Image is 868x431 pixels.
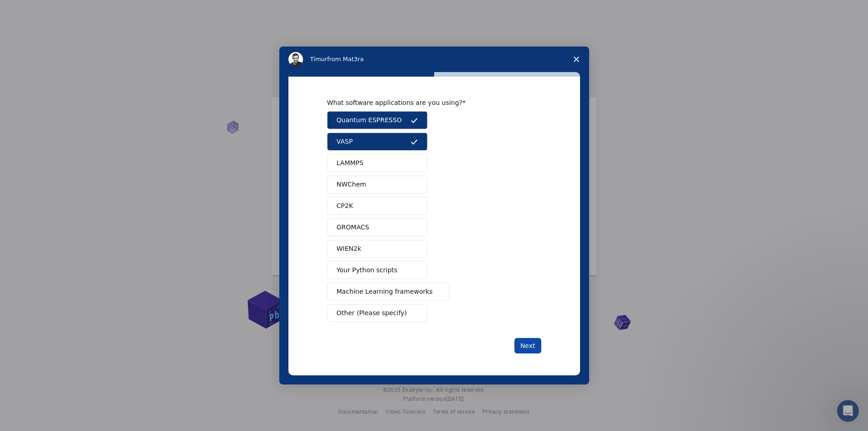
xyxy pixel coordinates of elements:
[337,180,366,189] span: NWChem
[327,56,364,62] span: from Mat3ra
[337,115,402,125] span: Quantum ESPRESSO
[327,197,427,215] button: CP2K
[337,244,361,254] span: WIEN2k
[337,287,433,296] span: Machine Learning frameworks
[327,261,427,279] button: Your Python scripts
[327,133,427,151] button: VASP
[337,223,370,232] span: GROMACS
[327,218,427,236] button: GROMACS
[18,6,46,15] span: Destek
[564,47,589,72] span: Close survey
[337,265,398,275] span: Your Python scripts
[337,201,353,211] span: CP2K
[327,283,450,301] button: Machine Learning frameworks
[514,338,541,353] button: Next
[337,308,407,318] span: Other (Please specify)
[327,304,427,322] button: Other (Please specify)
[288,52,303,67] img: Profile image for Timur
[327,154,427,172] button: LAMMPS
[337,158,364,168] span: LAMMPS
[337,137,353,146] span: VASP
[327,99,528,107] div: What software applications are you using?
[327,111,427,129] button: Quantum ESPRESSO
[327,240,427,258] button: WIEN2k
[310,56,327,62] span: Timur
[327,176,427,193] button: NWChem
